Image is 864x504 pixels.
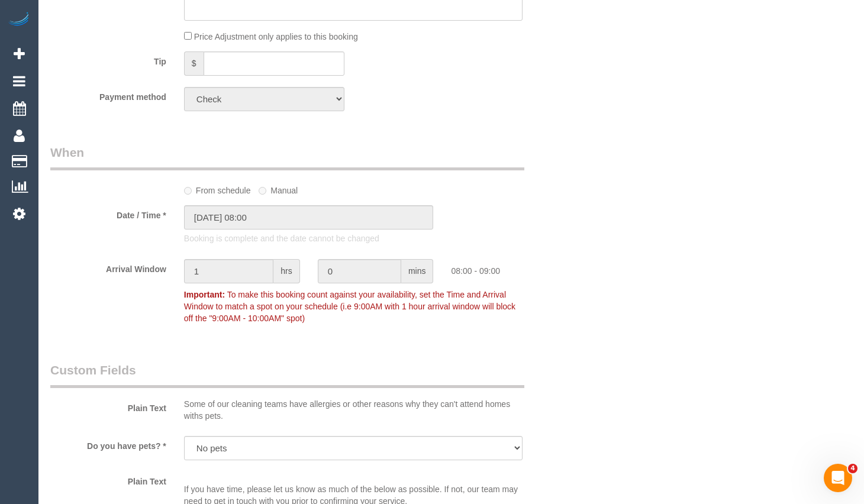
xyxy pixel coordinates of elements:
[184,51,204,76] span: $
[401,259,434,283] span: mins
[184,180,251,196] label: From schedule
[41,471,175,487] label: Plain Text
[194,32,358,41] span: Price Adjustment only applies to this booking
[259,187,266,195] input: Manual
[184,290,515,323] span: To make this booking count against your availability, set the Time and Arrival Window to match a ...
[50,361,524,388] legend: Custom Fields
[41,205,175,221] label: Date / Time *
[41,436,175,452] label: Do you have pets? *
[50,144,524,170] legend: When
[184,398,523,422] p: Some of our cleaning teams have allergies or other reasons why they can't attend homes withs pets.
[184,232,523,244] p: Booking is complete and the date cannot be changed
[7,12,31,28] img: Automaid Logo
[442,259,576,277] div: 08:00 - 09:00
[184,205,434,230] input: DD/MM/YYYY HH:MM
[824,464,852,492] iframe: Intercom live chat
[184,290,225,299] strong: Important:
[41,51,175,67] label: Tip
[273,259,299,283] span: hrs
[41,398,175,414] label: Plain Text
[41,259,175,275] label: Arrival Window
[848,464,857,473] span: 4
[41,87,175,103] label: Payment method
[259,180,298,196] label: Manual
[184,187,192,195] input: From schedule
